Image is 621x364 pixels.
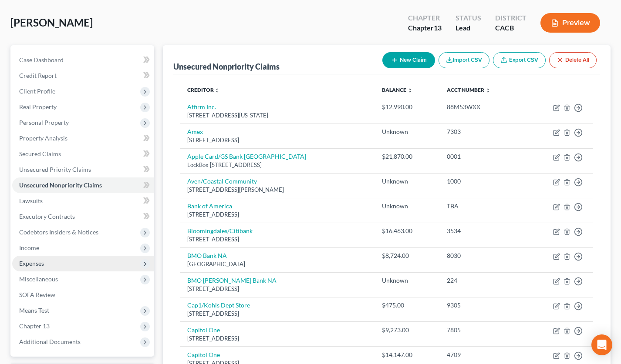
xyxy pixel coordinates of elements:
[382,251,433,260] div: $8,724.00
[382,202,433,210] div: Unknown
[19,197,43,204] span: Lawsuits
[187,161,368,169] div: LockBox [STREET_ADDRESS]
[591,334,612,355] div: Open Intercom Messenger
[187,111,368,120] div: [STREET_ADDRESS][US_STATE]
[447,103,517,111] div: 88M53WXX
[447,87,490,93] a: Acct Number unfold_more
[407,88,412,93] i: unfold_more
[12,52,154,68] a: Case Dashboard
[12,287,154,303] a: SOFA Review
[19,260,44,267] span: Expenses
[187,87,220,93] a: Creditor unfold_more
[382,177,433,186] div: Unknown
[382,103,433,111] div: $12,990.00
[485,88,490,93] i: unfold_more
[19,166,91,173] span: Unsecured Priority Claims
[187,301,250,309] a: Cap1/Kohls Dept Store
[549,52,597,68] button: Delete All
[19,322,50,330] span: Chapter 13
[187,285,368,293] div: [STREET_ADDRESS]
[382,127,433,136] div: Unknown
[456,23,481,33] div: Lead
[382,227,433,235] div: $16,463.00
[187,334,368,343] div: [STREET_ADDRESS]
[447,351,517,359] div: 4709
[447,227,517,235] div: 3534
[447,276,517,285] div: 224
[447,251,517,260] div: 8030
[187,252,227,259] a: BMO Bank NA
[10,16,93,29] span: [PERSON_NAME]
[447,326,517,334] div: 7805
[495,23,526,33] div: CACB
[447,177,517,186] div: 1000
[187,153,306,160] a: Apple Card/GS Bank [GEOGRAPHIC_DATA]
[382,351,433,359] div: $14,147.00
[19,338,81,345] span: Additional Documents
[456,13,481,23] div: Status
[19,291,55,298] span: SOFA Review
[12,130,154,146] a: Property Analysis
[382,301,433,310] div: $475.00
[187,210,368,219] div: [STREET_ADDRESS]
[382,52,435,68] button: New Claim
[408,23,442,33] div: Chapter
[187,260,368,268] div: [GEOGRAPHIC_DATA]
[447,301,517,310] div: 9305
[187,310,368,318] div: [STREET_ADDRESS]
[19,181,102,189] span: Unsecured Nonpriority Claims
[187,202,232,210] a: Bank of America
[434,23,442,32] span: 13
[187,351,220,358] a: Capitol One
[382,276,433,285] div: Unknown
[12,209,154,224] a: Executory Contracts
[12,162,154,177] a: Unsecured Priority Claims
[187,227,253,234] a: Bloomingdales/Citibank
[447,202,517,210] div: TBA
[447,152,517,161] div: 0001
[187,235,368,244] div: [STREET_ADDRESS]
[187,326,220,334] a: Capitol One
[540,13,600,33] button: Preview
[19,134,67,142] span: Property Analysis
[382,326,433,334] div: $9,273.00
[19,72,57,79] span: Credit Report
[19,103,57,110] span: Real Property
[439,52,489,68] button: Import CSV
[187,128,203,135] a: Amex
[19,87,55,95] span: Client Profile
[12,177,154,193] a: Unsecured Nonpriority Claims
[187,136,368,144] div: [STREET_ADDRESS]
[19,307,49,314] span: Means Test
[187,186,368,194] div: [STREET_ADDRESS][PERSON_NAME]
[493,52,546,68] a: Export CSV
[19,228,98,236] span: Codebtors Insiders & Notices
[495,13,526,23] div: District
[19,244,39,251] span: Income
[187,277,277,284] a: BMO [PERSON_NAME] Bank NA
[12,193,154,209] a: Lawsuits
[408,13,442,23] div: Chapter
[382,152,433,161] div: $21,870.00
[19,150,61,157] span: Secured Claims
[19,213,75,220] span: Executory Contracts
[19,119,69,126] span: Personal Property
[19,56,64,63] span: Case Dashboard
[173,61,280,72] div: Unsecured Nonpriority Claims
[19,275,58,283] span: Miscellaneous
[187,177,257,185] a: Aven/Coastal Community
[447,127,517,136] div: 7303
[12,146,154,162] a: Secured Claims
[12,68,154,83] a: Credit Report
[187,103,216,110] a: Affirm Inc.
[382,87,412,93] a: Balance unfold_more
[215,88,220,93] i: unfold_more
